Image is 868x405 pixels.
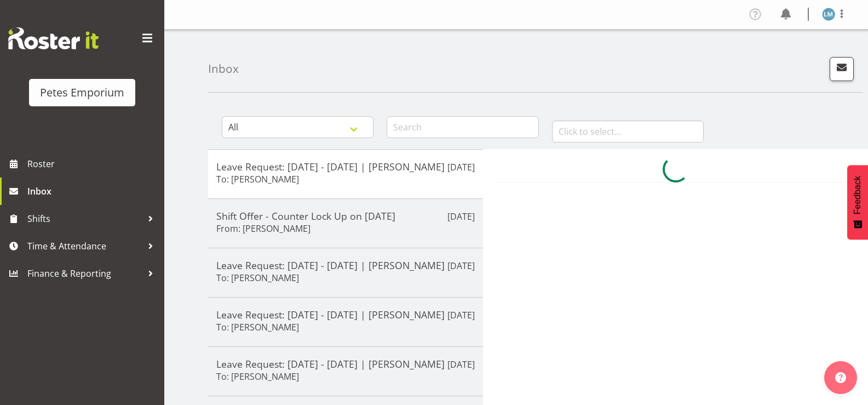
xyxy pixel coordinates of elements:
[40,84,124,101] div: Petes Emporium
[27,156,159,172] span: Roster
[27,183,159,199] span: Inbox
[447,358,475,371] p: [DATE]
[822,8,835,21] img: lianne-morete5410.jpg
[216,259,475,271] h5: Leave Request: [DATE] - [DATE] | [PERSON_NAME]
[835,372,846,383] img: help-xxl-2.png
[216,309,475,321] h5: Leave Request: [DATE] - [DATE] | [PERSON_NAME]
[216,322,299,333] h6: To: [PERSON_NAME]
[208,62,239,75] h4: Inbox
[216,161,475,173] h5: Leave Request: [DATE] - [DATE] | [PERSON_NAME]
[216,174,299,185] h6: To: [PERSON_NAME]
[27,265,142,282] span: Finance & Reporting
[8,27,99,49] img: Rosterit website logo
[216,272,299,283] h6: To: [PERSON_NAME]
[552,121,704,142] input: Click to select...
[27,210,142,227] span: Shifts
[447,210,475,223] p: [DATE]
[447,259,475,272] p: [DATE]
[387,116,538,138] input: Search
[216,358,475,370] h5: Leave Request: [DATE] - [DATE] | [PERSON_NAME]
[216,371,299,382] h6: To: [PERSON_NAME]
[847,165,868,239] button: Feedback - Show survey
[27,238,142,254] span: Time & Attendance
[216,210,475,222] h5: Shift Offer - Counter Lock Up on [DATE]
[216,223,311,234] h6: From: [PERSON_NAME]
[447,161,475,174] p: [DATE]
[447,309,475,322] p: [DATE]
[853,176,863,214] span: Feedback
